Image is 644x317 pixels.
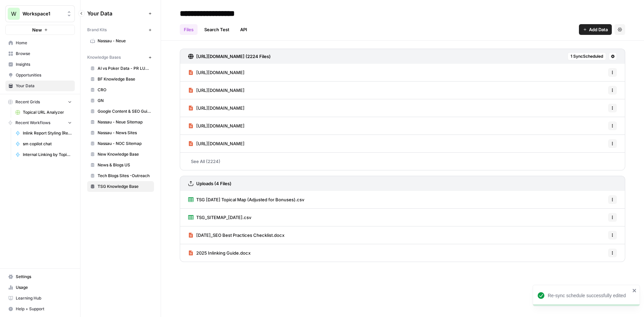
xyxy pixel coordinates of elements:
[87,106,154,117] a: Google Content & SEO Guidelines
[579,24,612,35] button: Add Data
[22,10,63,17] span: Workspace1
[23,141,72,147] span: sm copilot chat
[11,10,16,18] span: W
[16,284,72,290] span: Usage
[196,232,284,239] span: [DATE]_SEO Best Practices Checklist.docx
[98,98,151,104] span: GN
[98,130,151,136] span: Nassau - News Sites
[32,27,42,33] span: New
[98,108,151,114] span: Google Content & SEO Guidelines
[87,181,154,192] a: TSG Knowledge Base
[5,97,75,107] button: Recent Grids
[5,70,75,81] a: Opportunities
[236,24,251,35] a: API
[98,141,151,147] span: Nassau - NOC Sitemap
[16,61,72,67] span: Insights
[188,176,231,191] a: Uploads (4 Files)
[87,95,154,106] a: GN
[98,183,151,190] span: TSG Knowledge Base
[87,85,154,95] a: CRO
[188,82,245,99] a: [URL][DOMAIN_NAME]
[196,53,271,60] h3: [URL][DOMAIN_NAME] (2224 Files)
[98,87,151,93] span: CRO
[12,107,75,118] a: Topical URL Analyzer
[5,304,75,314] button: Help + Support
[548,292,630,299] div: Re-sync schedule successfully edited
[568,52,606,60] button: 1 SyncScheduled
[5,81,75,91] a: Your Data
[15,120,50,126] span: Recent Workflows
[5,59,75,70] a: Insights
[5,38,75,48] a: Home
[180,24,198,35] a: Files
[5,271,75,282] a: Settings
[16,51,72,57] span: Browse
[87,127,154,138] a: Nassau - News Sites
[98,119,151,125] span: Nassau - Neue Sitemap
[589,26,608,33] span: Add Data
[15,99,40,105] span: Recent Grids
[196,214,251,221] span: TSG_SITEMAP_[DATE].csv
[188,135,245,152] a: [URL][DOMAIN_NAME]
[196,122,245,129] span: [URL][DOMAIN_NAME]
[16,274,72,280] span: Settings
[98,65,151,71] span: AI vs Poker Data - PR LUSPS
[12,139,75,149] a: sm copilot chat
[196,87,245,94] span: [URL][DOMAIN_NAME]
[12,128,75,139] a: Inlink Report Styling (Reformat JSON to HTML)
[87,9,146,17] span: Your Data
[196,140,245,147] span: [URL][DOMAIN_NAME]
[87,36,154,46] a: Nassau - Neue
[16,83,72,89] span: Your Data
[98,173,151,179] span: Tech Blogs Sites -Outreach
[188,244,251,262] a: 2025 Inlinking Guide.docx
[188,226,284,244] a: [DATE]_SEO Best Practices Checklist.docx
[188,191,304,208] a: TSG [DATE] Topical Map (Adjusted for Bonuses).csv
[16,72,72,78] span: Opportunities
[5,118,75,128] button: Recent Workflows
[98,38,151,44] span: Nassau - Neue
[571,53,603,59] span: 1 Sync Scheduled
[188,117,245,135] a: [URL][DOMAIN_NAME]
[5,48,75,59] a: Browse
[87,63,154,74] a: AI vs Poker Data - PR LUSPS
[188,49,271,64] a: [URL][DOMAIN_NAME] (2224 Files)
[632,288,637,293] button: close
[196,105,245,111] span: [URL][DOMAIN_NAME]
[23,130,72,136] span: Inlink Report Styling (Reformat JSON to HTML)
[188,99,245,117] a: [URL][DOMAIN_NAME]
[5,282,75,293] a: Usage
[196,196,304,203] span: TSG [DATE] Topical Map (Adjusted for Bonuses).csv
[98,76,151,82] span: BF Knowledge Base
[87,27,107,33] span: Brand Kits
[87,149,154,160] a: New Knowledge Base
[188,64,245,81] a: [URL][DOMAIN_NAME]
[188,209,251,226] a: TSG_SITEMAP_[DATE].csv
[5,5,75,22] button: Workspace: Workspace1
[16,306,72,312] span: Help + Support
[98,162,151,168] span: News & Blogs US
[87,170,154,181] a: Tech Blogs Sites -Outreach
[180,153,625,170] a: See All (2224)
[98,151,151,157] span: New Knowledge Base
[16,40,72,46] span: Home
[5,293,75,304] a: Learning Hub
[23,109,72,115] span: Topical URL Analyzer
[196,250,251,256] span: 2025 Inlinking Guide.docx
[12,149,75,160] a: Internal Linking by Topic (JSON output)
[196,69,245,76] span: [URL][DOMAIN_NAME]
[23,152,72,158] span: Internal Linking by Topic (JSON output)
[196,180,231,187] h3: Uploads (4 Files)
[87,117,154,127] a: Nassau - Neue Sitemap
[87,54,121,60] span: Knowledge Bases
[200,24,233,35] a: Search Test
[5,25,75,35] button: New
[16,295,72,301] span: Learning Hub
[87,74,154,85] a: BF Knowledge Base
[87,138,154,149] a: Nassau - NOC Sitemap
[87,160,154,170] a: News & Blogs US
